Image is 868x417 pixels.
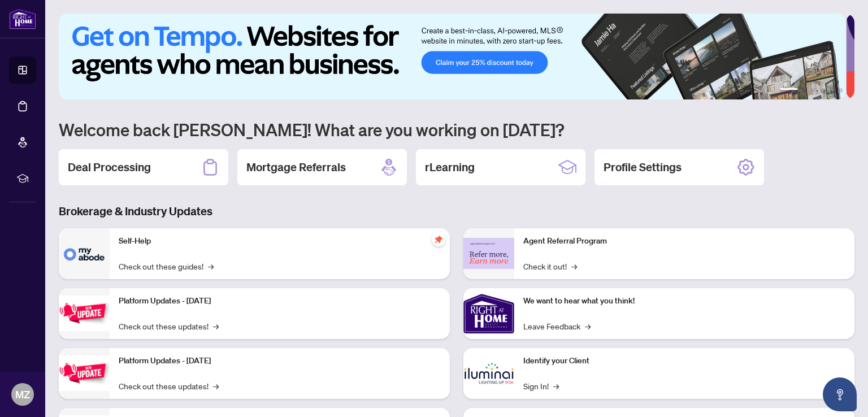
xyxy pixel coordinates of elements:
span: → [585,320,591,332]
a: Check out these guides!→ [119,260,214,272]
a: Check out these updates!→ [119,320,219,332]
span: → [571,260,577,272]
img: Platform Updates - July 21, 2025 [59,296,110,331]
img: We want to hear what you think! [463,288,514,339]
h2: Profile Settings [604,159,682,175]
button: 6 [839,88,843,93]
img: Slide 0 [59,14,846,99]
p: We want to hear what you think! [523,295,845,307]
button: Open asap [823,377,857,411]
button: 4 [821,88,825,93]
img: Identify your Client [463,348,514,399]
h3: Brokerage & Industry Updates [59,203,854,219]
img: Platform Updates - July 8, 2025 [59,355,110,391]
span: → [553,380,559,392]
h2: Deal Processing [68,159,151,175]
img: logo [9,8,36,29]
span: → [208,260,214,272]
span: MZ [15,386,30,402]
h2: rLearning [425,159,475,175]
p: Platform Updates - [DATE] [119,295,441,307]
h2: Mortgage Referrals [246,159,346,175]
button: 3 [811,88,816,93]
span: → [213,320,219,332]
img: Self-Help [59,228,110,279]
button: 5 [830,88,834,93]
p: Agent Referral Program [523,235,845,247]
span: pushpin [432,233,445,246]
button: 2 [802,88,807,93]
a: Check it out!→ [523,260,577,272]
p: Self-Help [119,235,441,247]
p: Platform Updates - [DATE] [119,355,441,367]
p: Identify your Client [523,355,845,367]
h1: Welcome back [PERSON_NAME]! What are you working on [DATE]? [59,119,854,140]
img: Agent Referral Program [463,238,514,269]
a: Sign In!→ [523,380,559,392]
button: 1 [780,88,798,93]
span: → [213,380,219,392]
a: Leave Feedback→ [523,320,591,332]
a: Check out these updates!→ [119,380,219,392]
